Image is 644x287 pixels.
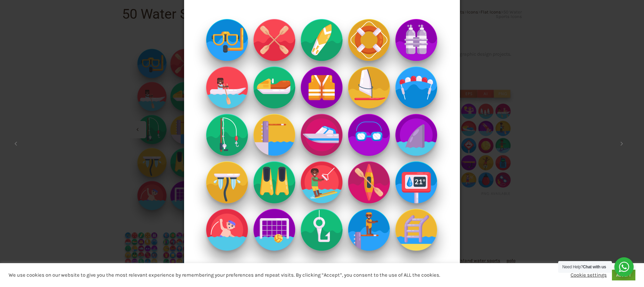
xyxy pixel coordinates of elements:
strong: Chat with us [583,265,606,269]
span: Need Help? [562,265,606,269]
a: ACCEPT [612,270,635,280]
div: We use cookies on our website to give you the most relevant experience by remembering your prefer... [9,272,447,278]
a: Cookie settings [571,272,607,278]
